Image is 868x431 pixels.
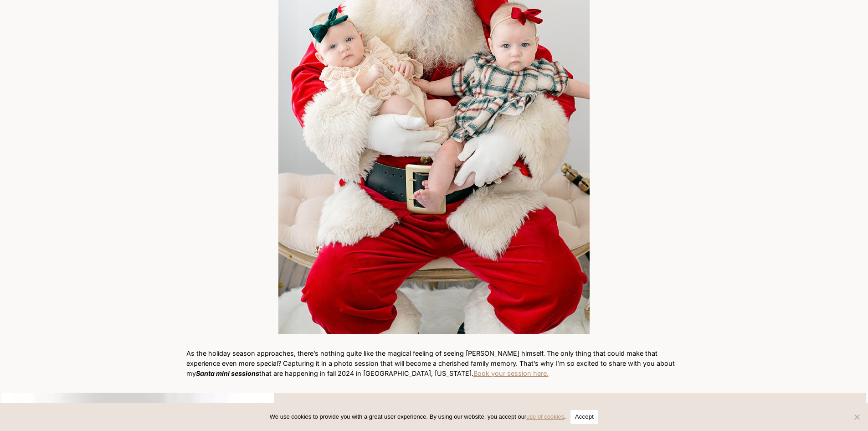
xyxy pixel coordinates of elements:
span: No [852,412,861,421]
em: Santa mini sessions [196,369,259,377]
a: use of cookies [526,413,564,420]
span: We use cookies to provide you with a great user experience. By using our website, you accept our . [270,412,566,421]
p: As the holiday season approaches, there’s nothing quite like the magical feeling of seeing [PERSO... [186,348,682,378]
a: Book your session here. [473,369,549,377]
button: Accept [570,410,598,424]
